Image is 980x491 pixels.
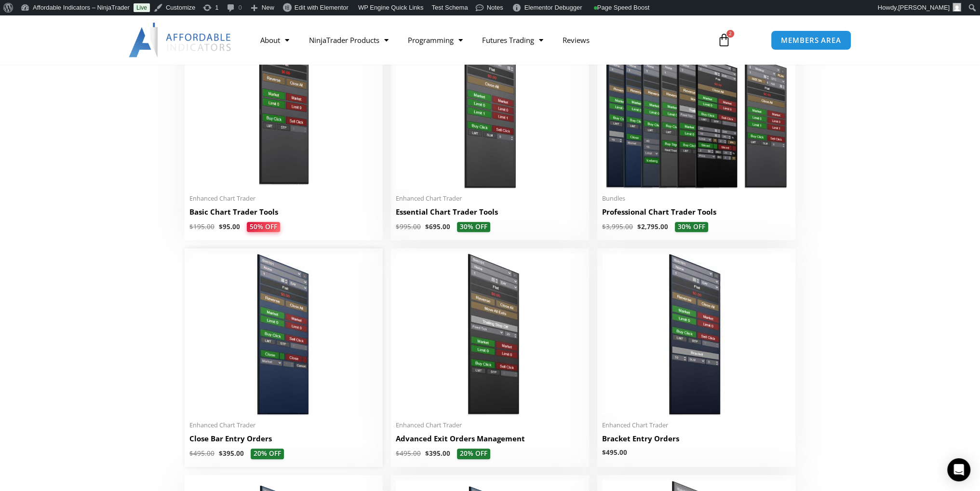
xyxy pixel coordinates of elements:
h2: Advanced Exit Orders Management [396,434,584,444]
bdi: 495.00 [396,449,421,458]
span: Enhanced Chart Trader [189,421,378,429]
a: Advanced Exit Orders Management [396,434,584,449]
h2: Essential Chart Trader Tools [396,207,584,217]
a: Basic Chart Trader Tools [189,207,378,222]
bdi: 495.00 [189,449,215,458]
span: Enhanced Chart Trader [189,194,378,203]
a: MEMBERS AREA [771,30,851,50]
img: AdvancedStopLossMgmt [396,253,584,415]
a: Live [134,3,150,12]
span: Edit with Elementor [295,4,349,11]
span: 30% OFF [457,222,490,232]
span: $ [219,222,223,231]
span: Bundles [602,194,791,203]
bdi: 3,995.00 [602,222,633,231]
span: 50% OFF [247,222,280,232]
span: 20% OFF [251,449,284,459]
span: MEMBERS AREA [781,37,841,44]
bdi: 95.00 [219,222,240,231]
a: Essential Chart Trader Tools [396,207,584,222]
a: 2 [703,26,745,54]
span: $ [396,449,400,458]
img: BasicTools [189,26,378,188]
a: Programming [398,29,472,51]
span: $ [425,449,429,458]
a: Close Bar Entry Orders [189,434,378,449]
bdi: 395.00 [425,449,450,458]
a: Bracket Entry Orders [602,434,791,449]
img: LogoAI | Affordable Indicators – NinjaTrader [129,23,232,57]
span: 30% OFF [675,222,708,232]
span: Enhanced Chart Trader [396,421,584,429]
h2: Bracket Entry Orders [602,434,791,444]
a: NinjaTrader Products [299,29,398,51]
a: About [251,29,299,51]
bdi: 195.00 [189,222,215,231]
span: $ [396,222,400,231]
h2: Basic Chart Trader Tools [189,207,378,217]
img: Essential Chart Trader Tools [396,26,584,188]
span: 20% OFF [457,449,490,459]
nav: Menu [251,29,706,51]
span: $ [425,222,429,231]
span: Enhanced Chart Trader [396,194,584,203]
img: CloseBarOrders [189,253,378,415]
span: $ [219,449,223,458]
img: BracketEntryOrders [602,253,791,415]
h2: Professional Chart Trader Tools [602,207,791,217]
span: $ [602,448,606,457]
span: $ [189,449,193,458]
span: Enhanced Chart Trader [602,421,791,429]
img: ProfessionalToolsBundlePage [602,26,791,188]
h2: Close Bar Entry Orders [189,434,378,444]
span: $ [189,222,193,231]
span: $ [602,222,606,231]
span: 2 [726,30,734,38]
a: Professional Chart Trader Tools [602,207,791,222]
bdi: 495.00 [602,448,627,457]
a: Reviews [552,29,599,51]
div: Open Intercom Messenger [947,458,970,481]
a: Futures Trading [472,29,552,51]
bdi: 395.00 [219,449,244,458]
bdi: 2,795.00 [637,222,668,231]
span: [PERSON_NAME] [898,4,950,11]
bdi: 995.00 [396,222,421,231]
span: $ [637,222,641,231]
bdi: 695.00 [425,222,450,231]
